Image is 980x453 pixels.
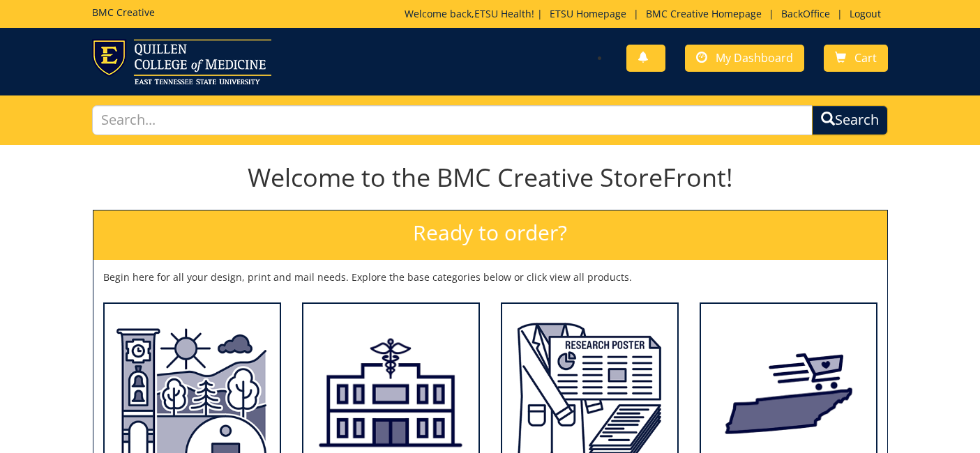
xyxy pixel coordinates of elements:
[93,210,887,260] h2: Ready to order?
[854,50,877,66] span: Cart
[685,45,804,72] a: My Dashboard
[543,7,633,20] a: ETSU Homepage
[93,164,888,192] h1: Welcome to the BMC Creative StoreFront!
[92,7,155,17] h5: BMC Creative
[843,7,888,20] a: Logout
[92,39,271,84] img: ETSU logo
[639,7,769,20] a: BMC Creative Homepage
[474,7,532,20] a: ETSU Health
[812,105,888,135] button: Search
[774,7,837,20] a: BackOffice
[103,270,877,284] p: Begin here for all your design, print and mail needs. Explore the base categories below or click ...
[716,50,793,66] span: My Dashboard
[405,7,888,21] p: Welcome back, ! | | | |
[92,105,813,135] input: Search...
[824,45,888,72] a: Cart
